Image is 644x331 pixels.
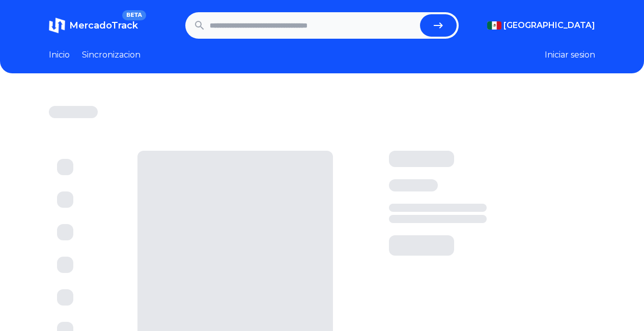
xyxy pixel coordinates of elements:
[49,17,65,34] img: MercadoTrack
[503,19,595,32] span: [GEOGRAPHIC_DATA]
[487,19,595,32] button: [GEOGRAPHIC_DATA]
[69,20,138,31] span: MercadoTrack
[122,10,146,20] span: BETA
[487,21,501,30] img: Mexico
[49,17,138,34] a: MercadoTrackBETA
[49,49,70,61] a: Inicio
[545,49,595,61] button: Iniciar sesion
[82,49,141,61] a: Sincronizacion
